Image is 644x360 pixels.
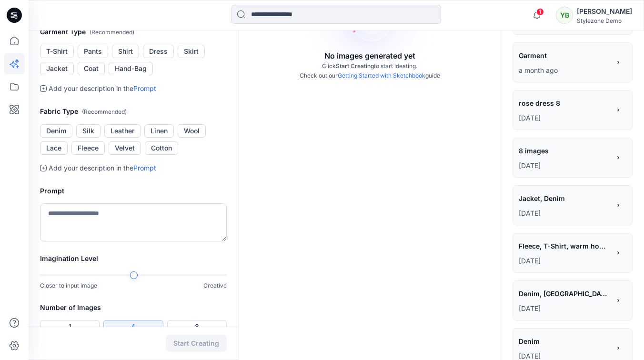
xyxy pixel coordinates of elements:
[71,141,105,155] button: Fleece
[40,253,227,264] h2: Imagination Level
[519,208,610,219] p: August 11, 2025
[40,302,227,313] h2: Number of Images
[49,83,156,94] p: Add your description in the
[519,303,610,314] p: August 11, 2025
[133,84,156,92] a: Prompt
[109,62,153,75] button: Hand-Bag
[167,320,227,333] button: 8
[40,45,74,58] button: T-Shirt
[78,62,105,75] button: Coat
[178,124,206,138] button: Wool
[519,112,610,124] p: August 22, 2025
[40,106,227,118] h2: Fabric Type
[82,108,127,115] span: ( Recommended )
[40,124,72,138] button: Denim
[103,320,163,333] button: 4
[90,29,134,36] span: ( Recommended )
[336,62,374,70] span: Start Creating
[104,124,141,138] button: Leather
[40,141,68,155] button: Lace
[40,26,227,38] h2: Garment Type
[203,281,227,290] p: Creative
[519,49,609,62] span: Garment
[40,62,74,75] button: Jacket
[145,141,178,155] button: Cotton
[519,287,609,300] span: Denim, bermudas with similar material
[519,65,610,76] p: September 16, 2025
[536,8,544,16] span: 1
[109,141,141,155] button: Velvet
[49,162,156,174] p: Add your description in the
[178,45,205,58] button: Skirt
[40,185,227,197] h2: Prompt
[40,320,100,333] button: 1
[76,124,101,138] button: Silk
[519,239,609,253] span: Fleece, T-Shirt, warm hoodie from wool
[519,191,609,205] span: Jacket, Denim
[40,281,97,290] p: Closer to input image
[133,164,156,172] a: Prompt
[300,61,440,80] p: Click to start ideating. Check out our guide
[112,45,139,58] button: Shirt
[519,144,609,158] span: 8 images
[144,124,174,138] button: Linen
[519,255,610,267] p: August 11, 2025
[143,45,174,58] button: Dress
[577,6,632,17] div: [PERSON_NAME]
[519,96,609,110] span: rose dress 8
[338,72,425,79] a: Getting Started with Sketchbook
[519,160,610,171] p: August 22, 2025
[556,7,573,24] div: YB
[324,50,415,61] p: No images generated yet
[78,45,108,58] button: Pants
[519,334,609,348] span: Denim
[577,17,632,24] div: Stylezone Demo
